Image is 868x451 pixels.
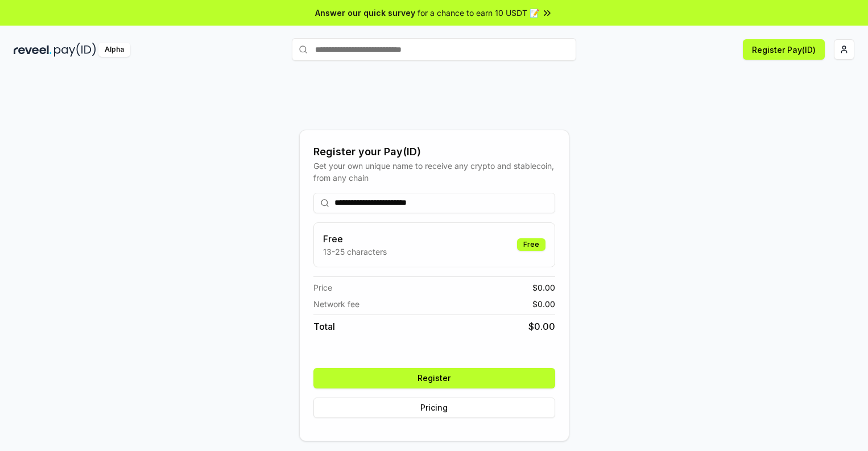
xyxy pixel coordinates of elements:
[14,43,52,57] img: reveel_dark
[313,368,555,388] button: Register
[313,144,555,160] div: Register your Pay(ID)
[313,298,359,310] span: Network fee
[313,160,555,184] div: Get your own unique name to receive any crypto and stablecoin, from any chain
[315,7,415,19] span: Answer our quick survey
[743,39,825,60] button: Register Pay(ID)
[528,320,555,333] span: $ 0.00
[313,282,332,293] span: Price
[323,232,387,246] h3: Free
[313,320,335,333] span: Total
[98,43,130,57] div: Alpha
[323,246,387,258] p: 13-25 characters
[532,282,555,293] span: $ 0.00
[532,298,555,310] span: $ 0.00
[517,238,545,251] div: Free
[54,43,96,57] img: pay_id
[313,398,555,418] button: Pricing
[418,7,539,19] span: for a chance to earn 10 USDT 📝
